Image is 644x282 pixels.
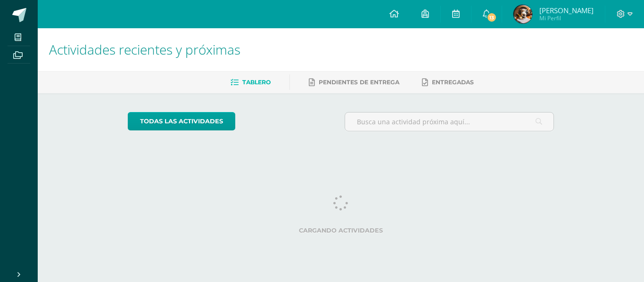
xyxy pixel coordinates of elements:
[49,40,240,58] span: Actividades recientes y próximas
[513,5,532,24] img: 26a1984f3b5d9629c6cfe4c92813787a.png
[309,75,399,90] a: Pendientes de entrega
[345,113,554,131] input: Busca una actividad próxima aquí...
[242,79,271,86] span: Tablero
[487,12,497,23] span: 13
[231,75,271,90] a: Tablero
[432,79,474,86] span: Entregadas
[319,79,399,86] span: Pendientes de entrega
[422,75,474,90] a: Entregadas
[539,14,594,22] span: Mi Perfil
[128,227,554,234] label: Cargando actividades
[128,112,235,130] a: todas las Actividades
[539,6,594,15] span: [PERSON_NAME]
